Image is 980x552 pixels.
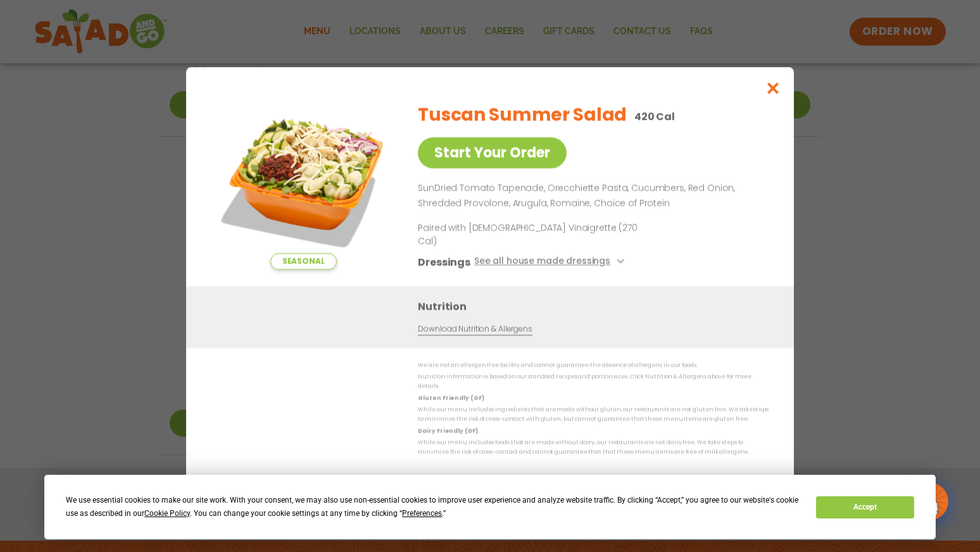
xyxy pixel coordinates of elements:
[753,67,794,110] button: Close modal
[418,102,627,129] h2: Tuscan Summer Salad
[816,496,914,518] button: Accept
[402,509,442,518] span: Preferences
[44,475,936,539] div: Cookie Consent Prompt
[418,405,769,425] p: While our menu includes ingredients that are made without gluten, our restaurants are not gluten ...
[418,299,775,315] h3: Nutrition
[66,494,801,520] div: We use essential cookies to make our site work. With your consent, we may also use non-essential ...
[418,361,769,370] p: We are not an allergen free facility and cannot guarantee the absence of allergens in our foods.
[418,222,652,248] p: Paired with [DEMOGRAPHIC_DATA] Vinaigrette (270 Cal)
[215,92,392,270] img: Featured product photo for Tuscan Summer Salad
[418,323,532,336] a: Download Nutrition & Allergens
[418,438,769,458] p: While our menu includes foods that are made without dairy, our restaurants are not dairy free. We...
[418,372,769,392] p: Nutrition information is based on our standard recipes and portion sizes. Click Nutrition & Aller...
[418,427,477,435] strong: Dairy Friendly (DF)
[270,253,337,270] span: Seasonal
[418,181,763,211] p: SunDried Tomato Tapenade, Orecchiette Pasta, Cucumbers, Red Onion, Shredded Provolone, Arugula, R...
[474,254,628,270] button: See all house made dressings
[418,137,567,168] a: Start Your Order
[418,254,470,270] h3: Dressings
[418,394,484,402] strong: Gluten Friendly (GF)
[634,109,675,125] p: 420 Cal
[144,509,190,518] span: Cookie Policy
